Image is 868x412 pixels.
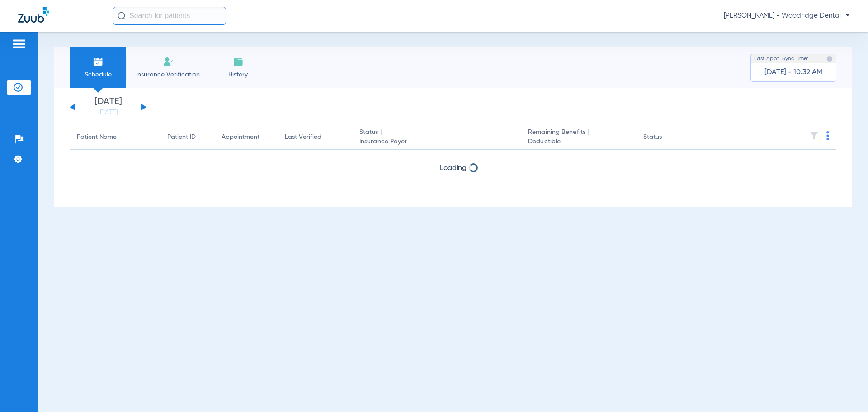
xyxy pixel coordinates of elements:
[528,137,628,147] span: Deductible
[167,133,196,142] div: Patient ID
[93,57,104,67] img: Schedule
[285,133,321,142] div: Last Verified
[826,56,833,62] img: last sync help info
[133,70,203,79] span: Insurance Verification
[81,108,135,117] a: [DATE]
[233,57,244,67] img: History
[77,133,117,142] div: Patient Name
[222,133,270,142] div: Appointment
[77,133,153,142] div: Patient Name
[76,70,119,79] span: Schedule
[440,165,467,172] span: Loading
[810,131,819,140] img: filter.svg
[167,133,207,142] div: Patient ID
[113,7,226,25] input: Search for patients
[754,54,808,63] span: Last Appt. Sync Time:
[352,125,521,150] th: Status |
[222,133,259,142] div: Appointment
[81,97,135,117] li: [DATE]
[285,133,345,142] div: Last Verified
[359,137,514,147] span: Insurance Payer
[521,125,636,150] th: Remaining Benefits |
[18,7,49,23] img: Zuub Logo
[217,70,259,79] span: History
[163,57,174,67] img: Manual Insurance Verification
[764,68,822,77] span: [DATE] - 10:32 AM
[12,38,26,49] img: hamburger-icon
[118,12,126,20] img: Search Icon
[636,125,697,150] th: Status
[724,11,850,20] span: [PERSON_NAME] - Woodridge Dental
[826,131,829,140] img: group-dot-blue.svg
